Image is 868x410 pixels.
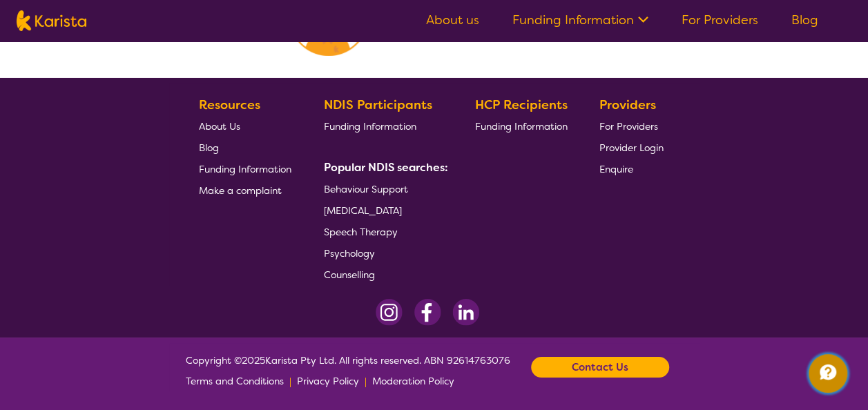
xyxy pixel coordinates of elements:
[324,199,443,221] a: [MEDICAL_DATA]
[809,354,847,393] button: Channel Menu
[199,115,291,137] a: About Us
[324,204,402,217] span: [MEDICAL_DATA]
[599,97,656,113] b: Providers
[17,10,86,31] img: Karista logo
[452,299,479,326] img: LinkedIn
[324,120,416,133] span: Funding Information
[297,375,359,387] span: Privacy Policy
[199,97,260,113] b: Resources
[324,247,375,260] span: Psychology
[186,371,284,391] a: Terms and Conditions
[324,221,443,242] a: Speech Therapy
[324,242,443,264] a: Psychology
[474,97,567,113] b: HCP Recipients
[199,141,219,154] span: Blog
[599,141,664,154] span: Provider Login
[682,12,758,28] a: For Providers
[599,115,664,137] a: For Providers
[414,299,441,326] img: Facebook
[365,371,367,391] p: |
[599,158,664,179] a: Enquire
[324,264,443,285] a: Counselling
[599,120,658,133] span: For Providers
[199,137,291,158] a: Blog
[199,163,291,175] span: Funding Information
[199,179,291,201] a: Make a complaint
[186,350,510,391] span: Copyright © 2025 Karista Pty Ltd. All rights reserved. ABN 92614763076
[474,115,567,137] a: Funding Information
[289,371,291,391] p: |
[599,163,633,175] span: Enquire
[199,184,282,197] span: Make a complaint
[599,137,664,158] a: Provider Login
[199,120,240,133] span: About Us
[324,160,448,175] b: Popular NDIS searches:
[376,299,403,326] img: Instagram
[199,158,291,179] a: Funding Information
[324,97,432,113] b: NDIS Participants
[372,375,454,387] span: Moderation Policy
[324,183,408,195] span: Behaviour Support
[297,371,359,391] a: Privacy Policy
[324,115,443,137] a: Funding Information
[572,357,628,378] b: Contact Us
[324,178,443,199] a: Behaviour Support
[512,12,648,28] a: Funding Information
[791,12,818,28] a: Blog
[324,269,375,281] span: Counselling
[372,371,454,391] a: Moderation Policy
[186,375,284,387] span: Terms and Conditions
[474,120,567,133] span: Funding Information
[324,226,398,238] span: Speech Therapy
[426,12,479,28] a: About us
